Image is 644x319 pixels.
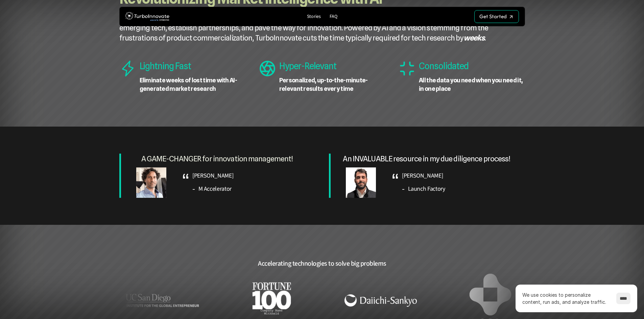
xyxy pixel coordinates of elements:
a: FAQ [327,12,340,21]
p: FAQ [330,14,337,20]
a: Stories [304,12,324,21]
p: Stories [307,14,321,20]
img: TurboInnovate Logo [125,10,169,23]
p: We use cookies to personalize content, run ads, and analyze traffic. [522,291,610,305]
p: Get Started [479,14,507,20]
a: Get Started [474,10,519,23]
